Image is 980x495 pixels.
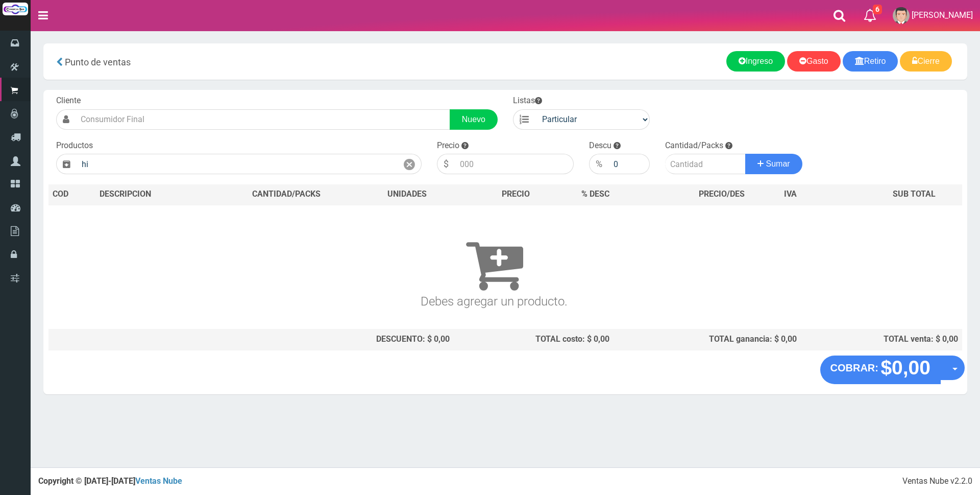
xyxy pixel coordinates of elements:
input: 000 [608,154,650,174]
div: TOTAL costo: $ 0,00 [458,334,610,345]
strong: $0,00 [880,357,930,379]
input: Consumidor Final [76,109,450,130]
a: Gasto [787,51,841,72]
a: Nuevo [450,109,498,130]
span: SUB TOTAL [893,188,936,200]
span: [PERSON_NAME] [912,10,973,20]
span: PRECIO/DES [699,189,745,199]
strong: COBRAR: [830,362,878,373]
span: % DESC [581,189,609,199]
div: Ventas Nube v2.2.0 [902,476,972,487]
th: UNIDADES [361,184,453,205]
img: User Image [893,7,910,24]
img: Logo grande [3,3,28,15]
label: Productos [56,140,93,152]
th: DES [95,184,212,205]
input: Introduzca el nombre del producto [77,154,398,174]
div: TOTAL venta: $ 0,00 [805,334,958,345]
label: Cantidad/Packs [665,140,723,152]
label: Listas [513,95,542,107]
div: TOTAL ganancia: $ 0,00 [618,334,797,345]
button: Sumar [745,154,802,174]
span: CRIPCION [114,189,151,199]
input: 000 [455,154,574,174]
label: Descu [589,140,611,152]
div: DESCUENTO: $ 0,00 [216,334,450,345]
a: Retiro [843,51,898,72]
button: COBRAR: $0,00 [820,356,941,384]
h3: Debes agregar un producto. [53,220,936,308]
label: Cliente [56,95,81,107]
label: Precio [437,140,459,152]
a: Cierre [900,51,952,72]
strong: Copyright © [DATE]-[DATE] [38,476,182,486]
span: IVA [784,189,797,199]
th: COD [48,184,95,205]
span: PRECIO [502,188,530,200]
span: Sumar [766,159,790,168]
span: Punto de ventas [65,57,131,67]
div: $ [437,154,455,174]
a: Ingreso [726,51,785,72]
input: Cantidad [665,154,746,174]
span: 6 [873,5,882,14]
a: Ventas Nube [135,476,182,486]
div: % [589,154,608,174]
th: CANTIDAD/PACKS [212,184,361,205]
